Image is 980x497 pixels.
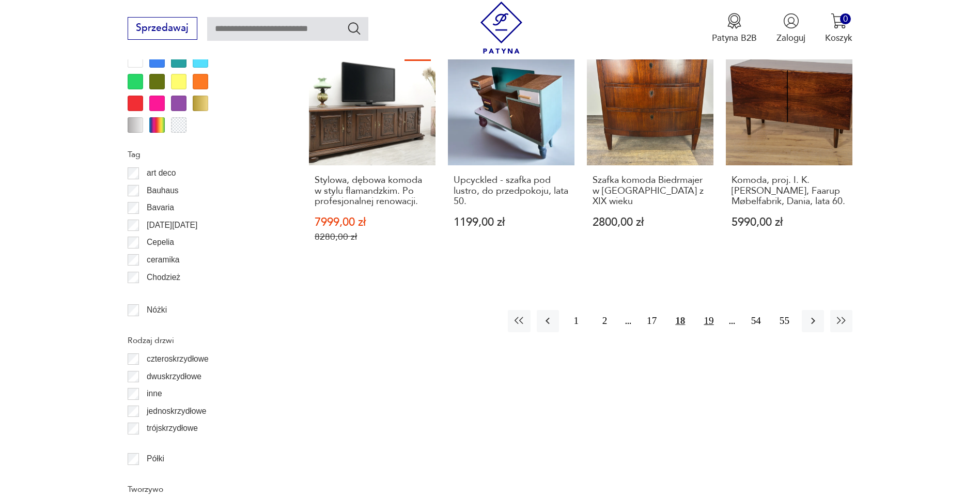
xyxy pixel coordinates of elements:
[773,310,796,332] button: 55
[641,310,663,332] button: 17
[147,387,162,400] p: inne
[593,217,708,228] p: 2800,00 zł
[147,236,174,249] p: Cepelia
[147,253,179,267] p: ceramika
[128,148,279,161] p: Tag
[697,310,720,332] button: 19
[565,310,587,332] button: 1
[669,310,691,332] button: 18
[448,39,574,267] a: Upcyckled - szafka pod lustro, do przedpokoju, lata 50.Upcyckled - szafka pod lustro, do przedpok...
[128,17,197,40] button: Sprzedawaj
[147,288,178,301] p: Ćmielów
[726,39,852,267] a: Komoda, proj. I. K. Larsen, Faarup Møbelfabrik, Dania, lata 60.Komoda, proj. I. K. [PERSON_NAME],...
[147,303,167,317] p: Nóżki
[147,219,197,232] p: [DATE][DATE]
[825,32,852,44] p: Koszyk
[593,175,708,207] h3: Szafka komoda Biedrmajer w [GEOGRAPHIC_DATA] z XIX wieku
[147,352,209,366] p: czteroskrzydłowe
[147,201,174,214] p: Bavaria
[315,217,430,228] p: 7999,00 zł
[147,405,206,418] p: jednoskrzydłowe
[825,13,852,44] button: 0Koszyk
[732,175,847,207] h3: Komoda, proj. I. K. [PERSON_NAME], Faarup Møbelfabrik, Dania, lata 60.
[147,452,164,465] p: Półki
[712,32,757,44] p: Patyna B2B
[840,13,851,24] div: 0
[776,13,805,44] button: Zaloguj
[147,422,198,435] p: trójskrzydłowe
[475,2,527,54] img: Patyna - sklep z meblami i dekoracjami vintage
[454,217,569,228] p: 1199,00 zł
[587,39,713,267] a: Szafka komoda Biedrmajer w mahoniu z XIX wiekuSzafka komoda Biedrmajer w [GEOGRAPHIC_DATA] z XIX ...
[831,13,847,29] img: Ikona koszyka
[128,25,197,33] a: Sprzedawaj
[783,13,799,29] img: Ikonka użytkownika
[315,231,430,242] p: 8280,00 zł
[128,334,279,347] p: Rodzaj drzwi
[776,32,805,44] p: Zaloguj
[712,13,757,44] button: Patyna B2B
[745,310,767,332] button: 54
[594,310,616,332] button: 2
[147,271,180,284] p: Chodzież
[147,184,179,197] p: Bauhaus
[712,13,757,44] a: Ikona medaluPatyna B2B
[147,370,201,383] p: dwuskrzydłowe
[726,13,742,29] img: Ikona medalu
[315,175,430,207] h3: Stylowa, dębowa komoda w stylu flamandzkim. Po profesjonalnej renowacji.
[347,21,362,36] button: Szukaj
[128,483,279,496] p: Tworzywo
[454,175,569,207] h3: Upcyckled - szafka pod lustro, do przedpokoju, lata 50.
[309,39,435,267] a: SaleStylowa, dębowa komoda w stylu flamandzkim. Po profesjonalnej renowacji.Stylowa, dębowa komod...
[147,166,176,180] p: art deco
[732,217,847,228] p: 5990,00 zł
